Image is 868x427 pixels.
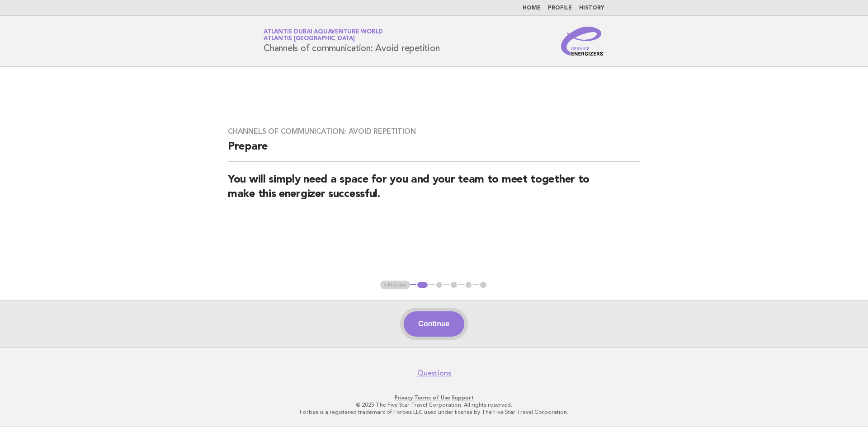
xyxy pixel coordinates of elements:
[416,281,429,290] button: 1
[548,5,572,11] a: Profile
[264,29,439,53] h1: Channels of communication: Avoid repetition
[264,36,355,42] span: Atlantis [GEOGRAPHIC_DATA]
[228,140,640,162] h2: Prepare
[228,173,640,209] h2: You will simply need a space for you and your team to meet together to make this energizer succes...
[228,127,640,136] h3: Channels of communication: Avoid repetition
[264,29,383,42] a: Atlantis Dubai Aquaventure WorldAtlantis [GEOGRAPHIC_DATA]
[417,369,451,378] a: Questions
[561,27,604,56] img: Service Energizers
[579,5,604,11] a: History
[157,401,711,408] p: © 2025 The Five Star Travel Corporation. All rights reserved.
[395,394,413,401] a: Privacy
[452,394,474,401] a: Support
[523,5,541,11] a: Home
[404,311,464,337] button: Continue
[414,394,450,401] a: Terms of Use
[157,408,711,416] p: Forbes is a registered trademark of Forbes LLC used under license by The Five Star Travel Corpora...
[157,394,711,401] p: · ·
